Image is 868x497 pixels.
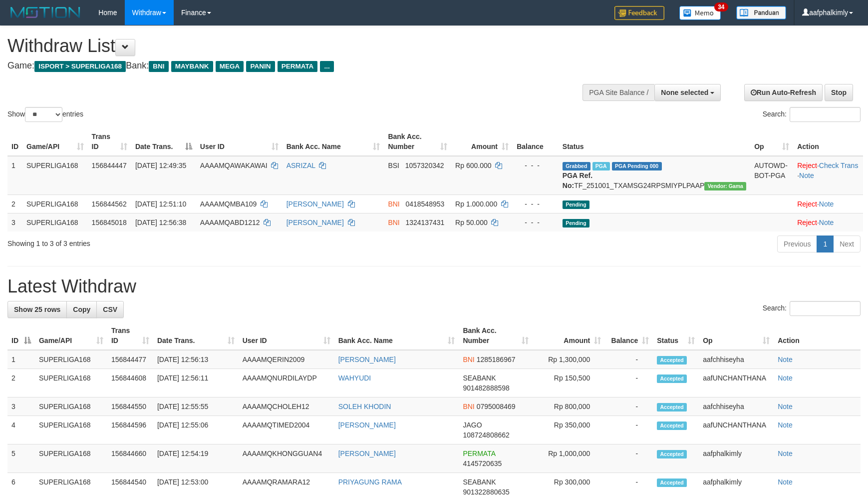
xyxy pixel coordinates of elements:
span: CSV [103,305,117,313]
button: None selected [654,84,721,101]
span: PERMATA [278,61,318,72]
span: Copy 1324137431 to clipboard [405,218,444,226]
td: aafphalkimly [699,444,774,473]
td: 156844477 [107,350,153,369]
a: Next [833,235,861,252]
td: SUPERLIGA168 [35,397,107,416]
th: Balance [513,127,559,156]
td: AAAAMQCHOLEH12 [239,397,334,416]
th: Amount: activate to sort column ascending [533,321,605,350]
span: Copy 108724808662 to clipboard [463,431,509,439]
th: Trans ID: activate to sort column ascending [88,127,131,156]
td: aafUNCHANTHANA [699,369,774,397]
td: 156844550 [107,397,153,416]
td: Rp 800,000 [533,397,605,416]
span: Copy 901482888598 to clipboard [463,384,509,392]
td: 2 [7,369,35,397]
a: ASRIZAL [287,161,315,169]
td: 1 [7,350,35,369]
td: aafUNCHANTHANA [699,416,774,444]
th: User ID: activate to sort column ascending [239,321,334,350]
input: Search: [790,107,861,122]
a: Reject [797,200,817,208]
span: Accepted [657,450,687,458]
a: Note [778,355,793,363]
td: 156844608 [107,369,153,397]
th: Game/API: activate to sort column ascending [35,321,107,350]
b: PGA Ref. No: [563,171,592,189]
th: Game/API: activate to sort column ascending [22,127,88,156]
span: Rp 600.000 [455,161,491,169]
img: MOTION_logo.png [7,5,83,20]
a: Stop [825,84,853,101]
div: - - - [517,217,555,227]
span: Accepted [657,478,687,487]
td: · · [793,156,863,195]
span: Grabbed [563,162,590,170]
span: Accepted [657,374,687,383]
td: 3 [7,397,35,416]
span: MEGA [216,61,244,72]
th: Bank Acc. Name: activate to sort column ascending [283,127,384,156]
a: SOLEH KHODIN [338,402,391,410]
td: - [605,397,653,416]
span: Pending [563,219,589,227]
span: AAAAMQMBA109 [200,200,257,208]
th: ID [7,127,22,156]
td: 156844660 [107,444,153,473]
span: SEABANK [463,374,496,382]
span: Copy 901322880635 to clipboard [463,488,509,496]
div: - - - [517,199,555,209]
span: PGA Pending [612,162,662,170]
a: Previous [777,235,817,252]
span: Pending [563,200,589,209]
span: BNI [149,61,168,72]
td: 1 [7,156,22,195]
span: Copy [73,305,90,313]
a: [PERSON_NAME] [287,200,344,208]
a: [PERSON_NAME] [338,421,396,429]
td: SUPERLIGA168 [35,416,107,444]
span: PANIN [246,61,275,72]
td: 4 [7,416,35,444]
th: User ID: activate to sort column ascending [196,127,283,156]
a: Note [819,218,834,226]
img: Button%20Memo.svg [679,6,721,20]
td: [DATE] 12:55:06 [153,416,239,444]
td: 2 [7,194,22,213]
span: Copy 0418548953 to clipboard [405,200,444,208]
a: CSV [96,301,124,318]
a: Show 25 rows [7,301,67,318]
td: AAAAMQKHONGGUAN4 [239,444,334,473]
a: [PERSON_NAME] [287,218,344,226]
span: Show 25 rows [14,305,60,313]
td: SUPERLIGA168 [35,444,107,473]
a: Reject [797,218,817,226]
span: 34 [714,2,728,11]
a: WAHYUDI [338,374,371,382]
th: ID: activate to sort column descending [7,321,35,350]
th: Action [793,127,863,156]
td: Rp 150,500 [533,369,605,397]
span: MAYBANK [171,61,213,72]
span: 156844447 [92,161,127,169]
td: SUPERLIGA168 [22,194,88,213]
label: Search: [763,301,861,316]
td: AAAAMQTIMED2004 [239,416,334,444]
span: Accepted [657,403,687,411]
select: Showentries [25,107,62,122]
td: [DATE] 12:56:13 [153,350,239,369]
td: 156844596 [107,416,153,444]
td: - [605,444,653,473]
th: Op: activate to sort column ascending [699,321,774,350]
span: None selected [661,88,708,96]
a: Note [819,200,834,208]
th: Amount: activate to sort column ascending [451,127,513,156]
td: [DATE] 12:56:11 [153,369,239,397]
span: 156845018 [92,218,127,226]
a: Reject [797,161,817,169]
td: Rp 1,000,000 [533,444,605,473]
td: aafchhiseyha [699,397,774,416]
label: Search: [763,107,861,122]
th: Date Trans.: activate to sort column descending [131,127,196,156]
